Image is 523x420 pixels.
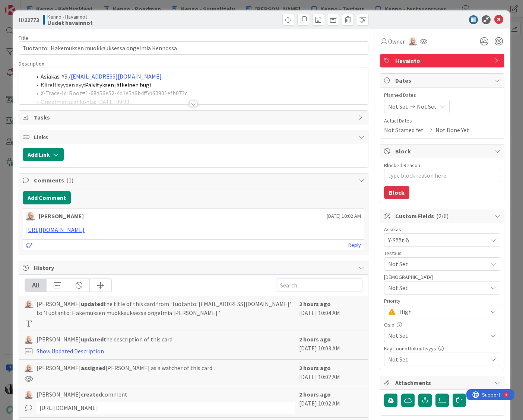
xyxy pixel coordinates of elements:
[19,60,44,67] span: Description
[81,391,102,398] b: created
[388,236,487,245] span: Y-Säätiö
[47,14,93,20] span: Kenno - Havainnot
[26,211,35,220] img: NG
[388,37,405,46] span: Owner
[436,212,448,220] span: ( 2/6 )
[388,102,408,111] span: Not Set
[384,274,500,280] div: [DEMOGRAPHIC_DATA]
[32,72,364,81] li: Asiakas: YS /
[384,91,500,99] span: Planned Dates
[299,300,331,308] b: 2 hours ago
[395,76,491,85] span: Dates
[395,56,491,65] span: Havainto
[276,279,362,292] input: Search...
[24,16,39,23] b: 22773
[388,260,487,268] span: Not Set
[37,390,127,399] span: [PERSON_NAME] comment
[395,147,491,156] span: Block
[34,113,355,122] span: Tasks
[384,298,500,303] div: Priority
[299,335,362,356] div: [DATE] 10:03 AM
[384,125,424,134] span: Not Started Yet
[19,35,28,41] label: Title
[299,363,362,382] div: [DATE] 10:02 AM
[71,73,162,80] a: [EMAIL_ADDRESS][DOMAIN_NAME]
[39,3,41,9] div: 4
[81,300,104,308] b: updated
[399,306,484,317] span: High
[395,378,491,387] span: Attachments
[81,364,105,372] b: assigned
[388,283,487,292] span: Not Set
[409,37,417,45] img: NG
[299,364,331,372] b: 2 hours ago
[37,347,104,355] a: Show Updated Description
[23,191,71,204] button: Add Comment
[384,186,409,199] button: Block
[16,1,34,10] span: Support
[299,391,331,398] b: 2 hours ago
[81,335,104,343] b: updated
[299,335,331,343] b: 2 hours ago
[66,176,73,184] span: ( 1 )
[85,81,151,89] span: Päivityksen jälkeinen bugi
[25,300,33,308] img: NG
[435,125,469,134] span: Not Done Yet
[37,299,295,317] span: [PERSON_NAME] the title of this card from 'Tuotanto: [EMAIL_ADDRESS][DOMAIN_NAME]' to 'Tuotanto: ...
[26,226,85,233] a: [URL][DOMAIN_NAME]
[19,15,39,24] span: ID
[34,263,355,272] span: History
[417,102,437,111] span: Not Set
[37,335,172,344] span: [PERSON_NAME] the description of this card
[39,211,84,220] div: [PERSON_NAME]
[25,364,33,372] img: NG
[34,133,355,141] span: Links
[327,212,361,220] span: [DATE] 10:02 AM
[37,402,295,414] div: [URL][DOMAIN_NAME]
[25,335,33,344] img: NG
[348,241,361,250] a: Reply
[47,20,93,26] b: Uudet havainnot
[384,227,500,232] div: Asiakas
[23,148,64,161] button: Add Link
[384,322,500,327] div: Osio
[388,331,487,340] span: Not Set
[37,363,212,372] span: [PERSON_NAME] [PERSON_NAME] as a watcher of this card
[384,251,500,256] div: Testaus
[25,391,33,399] img: NG
[395,211,491,220] span: Custom Fields
[34,176,355,185] span: Comments
[32,81,364,89] li: Kiirellisyyden syy:
[299,390,362,414] div: [DATE] 10:02 AM
[384,117,500,125] span: Actual Dates
[384,346,500,351] div: Käyttöönottokriittisyys
[388,355,487,364] span: Not Set
[19,41,368,55] input: type card name here...
[25,279,47,292] div: All
[299,299,362,327] div: [DATE] 10:04 AM
[384,162,420,169] label: Blocked Reason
